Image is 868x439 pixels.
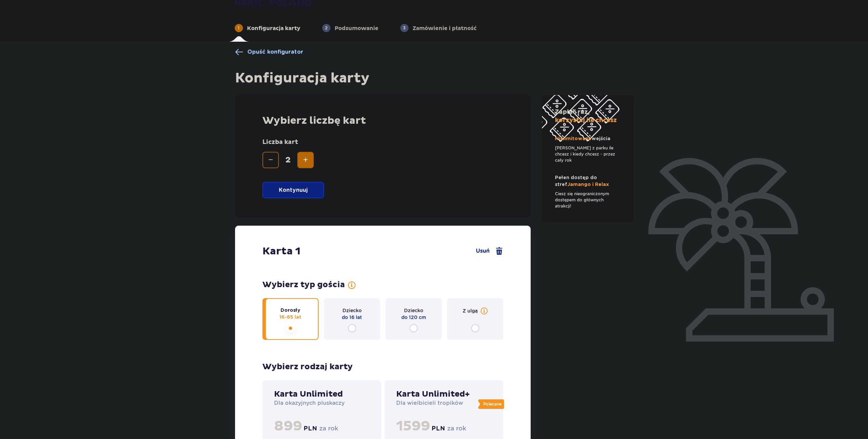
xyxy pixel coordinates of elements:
p: do 120 cm [401,314,426,321]
span: Opuść konfigurator [247,48,303,56]
span: 2 [280,155,296,165]
span: Pełen dostęp do stref [555,175,597,187]
p: za rok [447,424,466,433]
p: [PERSON_NAME] z parku ile chcesz i kiedy chcesz - przez cały rok [555,145,621,163]
p: korzystaj ile chcesz [555,108,617,124]
p: Usuń [476,247,490,255]
button: Increase [297,152,314,168]
span: Zapłać raz, [555,108,590,116]
h1: Konfiguracja karty [235,70,370,87]
p: Podsumowanie [335,25,378,32]
p: PLN [303,425,317,433]
p: 899 [274,418,302,435]
p: Dziecko [342,307,362,314]
p: 16-65 lat [280,314,301,321]
p: Liczba kart [262,138,298,146]
span: wejścia [592,136,610,141]
p: Dorosły [281,307,300,314]
button: Kontynuuj [262,182,324,198]
p: Z ulgą [463,307,478,314]
p: 1 [238,25,239,31]
a: Opuść konfigurator [235,48,303,56]
p: Dziecko [404,307,423,314]
p: 1599 [396,418,430,435]
p: Polecane [483,401,502,407]
button: Decrease [262,152,279,168]
p: Karta Unlimited+ [396,389,470,399]
p: Dla okazyjnych pluskaczy [274,399,345,407]
p: Ciesz się nieograniczonym dostępem do głównych atrakcji! [555,191,621,209]
p: Karta 1 [262,245,300,258]
p: Konfiguracja karty [247,25,300,32]
button: Usuń [476,247,503,255]
p: Jamango i Relax [555,174,621,188]
p: Dla wielbicieli tropików [396,399,463,407]
p: Wybierz liczbę kart [262,114,504,127]
p: 2 [325,25,327,31]
p: Nielimitowane [555,135,612,142]
p: Wybierz rodzaj karty [262,362,504,372]
p: 3 [403,25,405,31]
p: PLN [431,425,445,433]
p: za rok [319,424,338,433]
p: do 16 lat [342,314,362,321]
p: Karta Unlimited [274,389,343,399]
p: Kontynuuj [279,186,308,194]
p: Wybierz typ gościa [262,280,345,290]
p: Zamówienie i płatność [413,25,477,32]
